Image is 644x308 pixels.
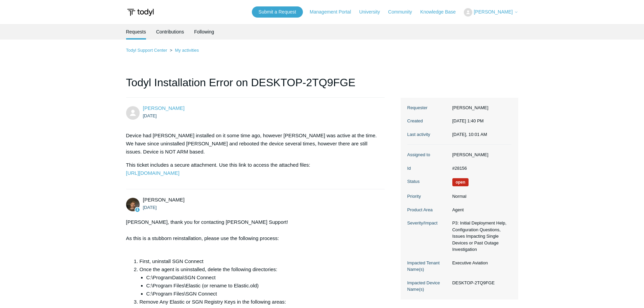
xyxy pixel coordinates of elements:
li: C:\Program Files\SGN Connect [146,290,378,298]
dt: Created [407,118,449,124]
button: [PERSON_NAME] [464,8,518,17]
span: We are working on a response for you [452,178,469,186]
time: 09/16/2025, 13:40 [143,113,157,118]
li: First, uninstall SGN Connect [140,257,378,265]
a: Submit a Request [252,6,303,18]
dt: Product Area [407,207,449,213]
time: 09/18/2025, 10:01 [452,132,487,137]
li: C:\Program Files\Elastic (or rename to Elastic.old) [146,282,378,290]
dd: Agent [449,207,511,213]
dd: Normal [449,193,511,200]
dt: Last activity [407,131,449,138]
a: Todyl Support Center [126,48,167,53]
a: Contributions [156,24,184,40]
a: Knowledge Base [420,8,462,16]
dt: Severity/Impact [407,220,449,227]
a: Following [194,24,214,40]
dd: DESKTOP-2TQ9FGE [449,280,511,286]
span: Anastasia Campbell [143,105,185,111]
a: Community [388,8,419,16]
a: [URL][DOMAIN_NAME] [126,170,180,176]
dd: Executive Aviation [449,260,511,266]
li: Once the agent is uninstalled, delete the following directories: [140,265,378,298]
h1: Todyl Installation Error on DESKTOP-2TQ9FGE [126,74,385,98]
dt: Id [407,165,449,172]
li: Requests [126,24,146,40]
time: 09/16/2025, 14:41 [143,205,157,210]
li: My activities [168,48,199,53]
dt: Impacted Device Name(s) [407,280,449,293]
dt: Status [407,178,449,185]
dd: [PERSON_NAME] [449,151,511,158]
a: [PERSON_NAME] [143,105,185,111]
dt: Impacted Tenant Name(s) [407,260,449,273]
a: University [359,8,386,16]
time: 09/16/2025, 13:40 [452,118,484,123]
dd: [PERSON_NAME] [449,104,511,111]
dd: #28156 [449,165,511,172]
p: Device had [PERSON_NAME] installed on it some time ago, however [PERSON_NAME] was active at the t... [126,132,378,156]
a: My activities [175,48,199,53]
span: Andy Paull [143,197,185,203]
li: C:\ProgramData\SGN Connect [146,274,378,282]
p: This ticket includes a secure attachment. Use this link to access the attached files: [126,161,378,177]
dt: Requester [407,104,449,111]
img: Todyl Support Center Help Center home page [126,6,155,19]
span: [PERSON_NAME] [474,9,512,15]
dt: Priority [407,193,449,200]
dd: P3: Initial Deployment Help, Configuration Questions, Issues Impacting Single Devices or Past Out... [449,220,511,253]
li: Todyl Support Center [126,48,169,53]
a: Management Portal [310,8,358,16]
dt: Assigned to [407,151,449,158]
